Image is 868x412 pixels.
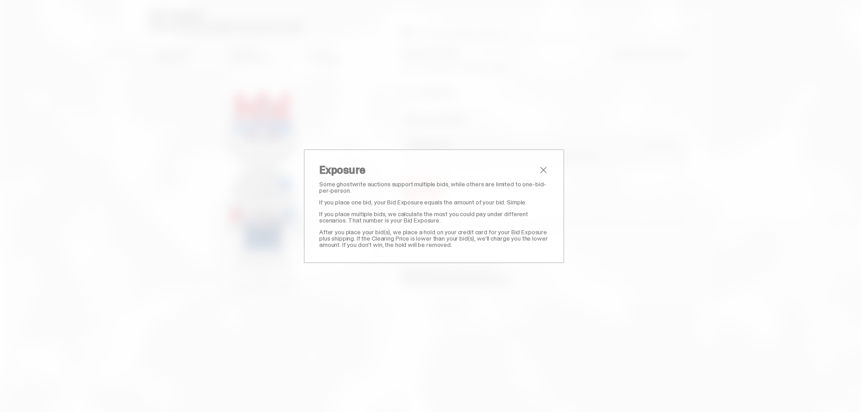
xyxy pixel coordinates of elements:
[319,181,549,194] p: Some ghostwrite auctions support multiple bids, while others are limited to one-bid-per-person.
[319,229,549,248] p: After you place your bid(s), we place a hold on your credit card for your Bid Exposure plus shipp...
[319,165,538,175] h2: Exposure
[319,199,549,205] p: If you place one bid, your Bid Exposure equals the amount of your bid. Simple.
[538,165,549,175] button: close
[319,211,549,223] p: If you place multiple bids, we calculate the most you could pay under different scenarios. That n...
